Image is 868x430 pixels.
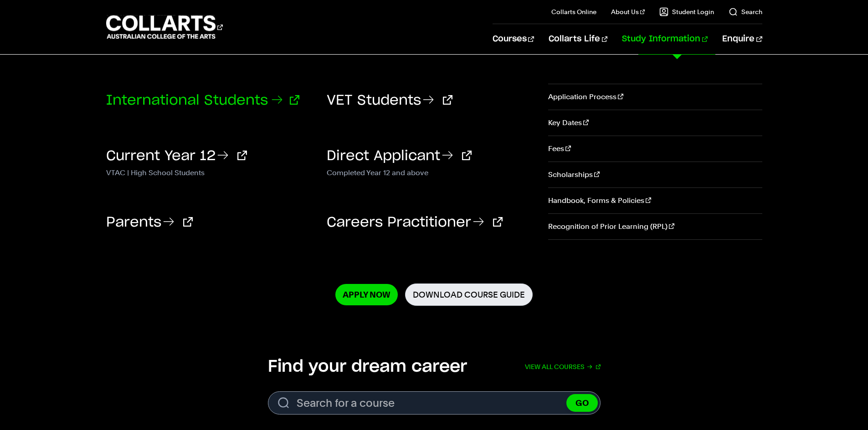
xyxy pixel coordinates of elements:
a: Careers Practitioner [327,216,503,229]
a: Key Dates [548,110,762,136]
a: Handbook, Forms & Policies [548,188,762,213]
a: Fees [548,136,762,162]
a: Collarts Life [549,24,607,54]
h2: Find your dream career [268,357,467,377]
a: Current Year 12 [106,149,247,163]
a: Study Information [622,24,708,54]
form: Search [268,391,601,415]
p: VTAC | High School Students [106,167,313,177]
a: Download Course Guide [405,283,533,306]
a: Search [729,7,762,16]
a: Enquire [722,24,762,54]
a: Recognition of Prior Learning (RPL) [548,214,762,239]
a: Courses [493,24,534,54]
button: GO [566,394,598,412]
a: Student Login [659,7,714,16]
a: Scholarships [548,162,762,187]
a: About Us [611,7,645,16]
a: Application Process [548,84,762,110]
a: International Students [106,94,299,107]
input: Search for a course [268,391,601,415]
a: Parents [106,216,193,229]
a: View all courses [525,357,601,377]
a: Apply Now [335,284,398,305]
p: Completed Year 12 and above [327,167,534,177]
a: Direct Applicant [327,149,472,163]
a: Collarts Online [551,7,596,16]
div: Go to homepage [106,14,223,40]
a: VET Students [327,94,452,107]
